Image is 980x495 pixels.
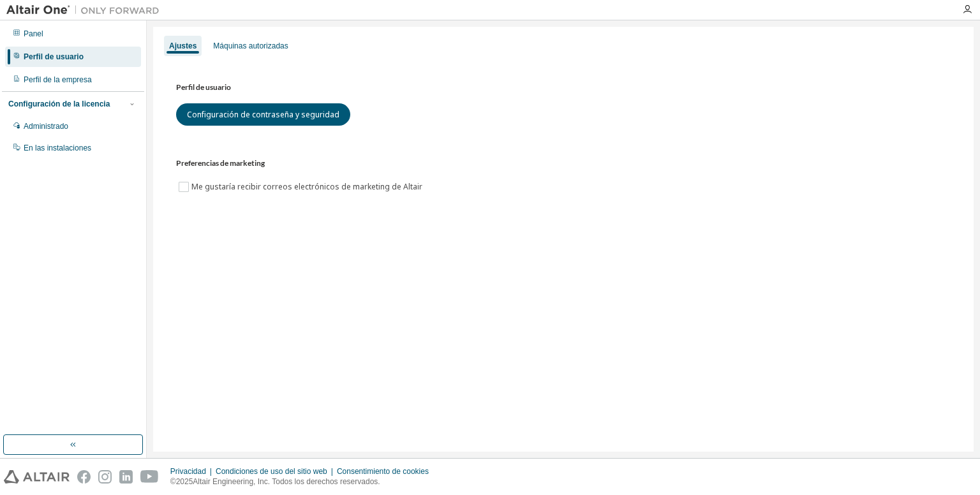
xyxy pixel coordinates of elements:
[176,82,231,92] font: Perfil de usuario
[140,470,159,484] img: youtube.svg
[187,109,339,120] font: Configuración de contraseña y seguridad
[24,29,43,38] font: Panel
[176,103,350,126] button: Configuración de contraseña y seguridad
[24,52,84,61] font: Perfil de usuario
[98,470,112,484] img: instagram.svg
[176,477,193,486] font: 2025
[176,158,265,168] font: Preferencias de marketing
[191,181,422,192] font: Me gustaría recibir correos electrónicos de marketing de Altair
[170,467,206,476] font: Privacidad
[216,467,327,476] font: Condiciones de uso del sitio web
[169,41,197,50] font: Ajustes
[24,122,68,131] font: Administrado
[213,41,288,50] font: Máquinas autorizadas
[8,100,110,108] font: Configuración de la licencia
[337,467,429,476] font: Consentimiento de cookies
[24,75,92,84] font: Perfil de la empresa
[24,144,91,152] font: En las instalaciones
[170,477,176,486] font: ©
[193,477,380,486] font: Altair Engineering, Inc. Todos los derechos reservados.
[4,470,70,484] img: altair_logo.svg
[6,4,166,17] img: Altair Uno
[119,470,133,484] img: linkedin.svg
[77,470,91,484] img: facebook.svg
